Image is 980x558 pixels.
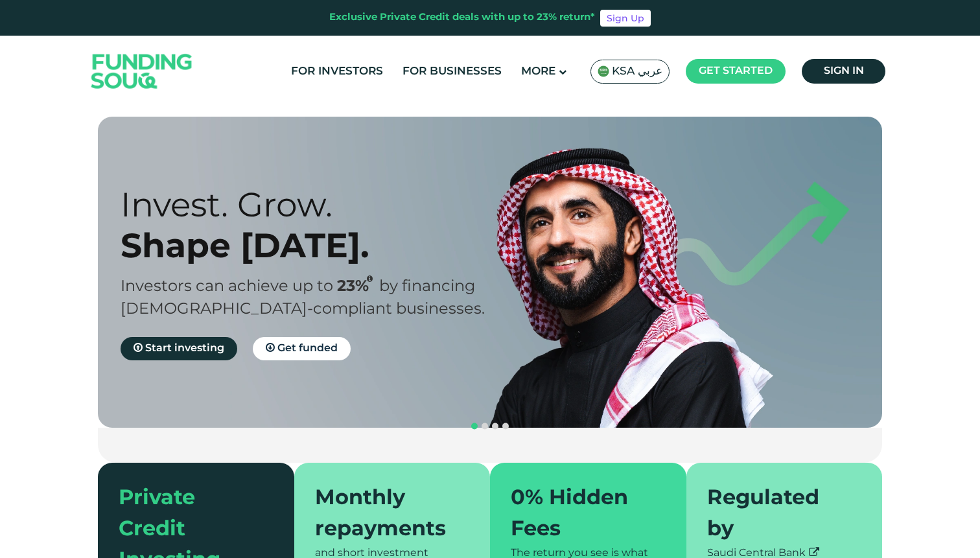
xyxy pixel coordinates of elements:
span: More [521,66,555,77]
a: For Investors [288,61,386,82]
span: Investors can achieve up to [121,279,333,294]
div: Invest. Grow. [121,184,513,225]
a: Get funded [253,337,351,360]
div: Monthly repayments [315,483,454,546]
a: Start investing [121,337,237,360]
div: 0% Hidden Fees [511,483,650,546]
span: Get funded [277,343,338,353]
span: KSA عربي [612,64,662,79]
a: For Businesses [399,61,505,82]
button: navigation [480,421,490,432]
img: SA Flag [598,65,609,77]
div: Exclusive Private Credit deals with up to 23% return* [329,10,595,25]
button: navigation [500,421,511,432]
div: Regulated by [707,483,846,546]
span: 23% [337,279,379,294]
a: Sign Up [600,10,651,27]
a: Sign in [802,59,885,84]
img: Logo [78,39,205,104]
span: Sign in [824,66,864,76]
div: Shape [DATE]. [121,225,513,266]
button: navigation [469,421,480,432]
span: Start investing [145,343,224,353]
i: 23% IRR (expected) ~ 15% Net yield (expected) [367,275,373,283]
button: navigation [490,421,500,432]
span: Get started [699,66,773,76]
